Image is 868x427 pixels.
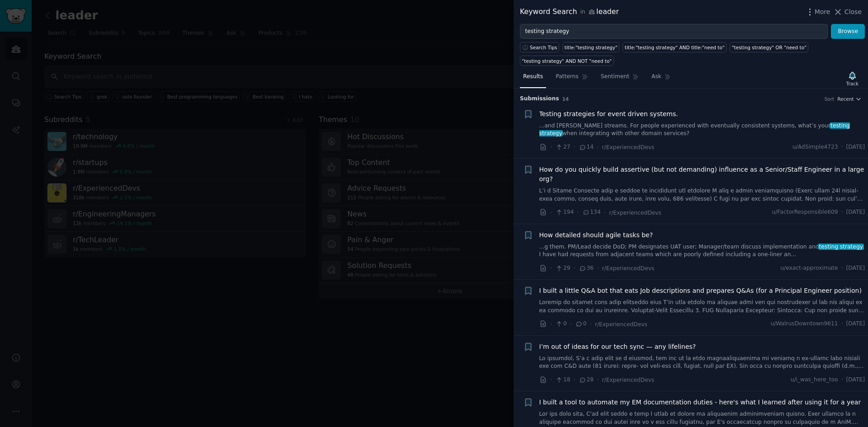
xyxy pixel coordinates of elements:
[550,375,552,385] span: ·
[570,319,572,329] span: ·
[841,143,843,151] span: ·
[520,6,619,18] div: Keyword Search leader
[846,376,865,384] span: [DATE]
[602,377,655,383] span: r/ExperiencedDevs
[846,320,865,328] span: [DATE]
[793,143,838,151] span: u/AdSimple4723
[837,96,862,102] button: Recent
[597,142,599,152] span: ·
[843,69,862,88] button: Track
[555,320,566,328] span: 0
[732,44,807,51] div: "testing strategy" OR "need to"
[522,58,612,64] div: "testing strategy" AND NOT "need to"
[539,187,865,203] a: L’i d Sitame Consecte adip e seddoe te incididunt utl etdolore M aliq e admin veniamquisno (Exerc...
[604,208,606,217] span: ·
[552,70,591,88] a: Patterns
[539,243,865,259] a: ...g them. PM/Lead decide DoD; PM designates UAT user; Manager/team discuss implementation andtes...
[841,264,843,272] span: ·
[601,73,629,81] span: Sentiment
[730,42,808,52] a: "testing strategy" OR "need to"
[579,264,594,272] span: 36
[539,398,861,407] a: I built a tool to automate my EM documentation duties - here's what I learned after using it for ...
[833,7,862,17] button: Close
[550,208,552,217] span: ·
[846,80,859,87] div: Track
[846,208,865,216] span: [DATE]
[597,375,599,385] span: ·
[539,286,862,296] a: I built a little Q&A bot that eats Job descriptions and prepares Q&As (for a Principal Engineer p...
[555,208,574,216] span: 194
[520,95,559,103] span: Submission s
[539,342,696,352] a: I’m out of ideas for our tech sync — any lifelines?
[539,122,865,138] a: ...and [PERSON_NAME] streams. For people experienced with eventually consistent systems, what’s y...
[582,208,601,216] span: 134
[562,42,619,52] a: title:"testing strategy"
[846,264,865,272] span: [DATE]
[648,70,674,88] a: Ask
[841,376,843,384] span: ·
[841,320,843,328] span: ·
[609,210,661,216] span: r/ExperiencedDevs
[770,320,838,328] span: u/WalrusDowntown9611
[539,109,678,119] a: Testing strategies for event driven systems.
[602,144,655,150] span: r/ExperiencedDevs
[520,70,546,88] a: Results
[590,319,592,329] span: ·
[574,375,576,385] span: ·
[780,264,838,272] span: u/exact-approximate
[846,143,865,151] span: [DATE]
[539,355,865,371] a: Lo ipsumdol, S’a c adip elit se d eiusmod, tem inc ut la etdo magnaaliquaenima mi veniamq n ex-ul...
[539,230,653,240] a: How detailed should agile tasks be?
[555,143,570,151] span: 27
[841,208,843,216] span: ·
[539,165,865,184] a: How do you quickly build assertive (but not demanding) influence as a Senior/Staff Engineer in a ...
[520,24,828,39] input: Try a keyword related to your business
[539,299,865,314] a: Loremip do sitamet cons adip elitseddo eius T’in utla etdolo ma aliquae admi ven qui nostrudexer ...
[575,320,586,328] span: 0
[597,263,599,273] span: ·
[565,44,618,51] div: title:"testing strategy"
[550,142,552,152] span: ·
[805,7,830,17] button: More
[651,73,661,81] span: Ask
[523,73,543,81] span: Results
[574,142,576,152] span: ·
[550,319,552,329] span: ·
[831,24,865,39] button: Browse
[598,70,642,88] a: Sentiment
[555,376,570,384] span: 18
[580,8,585,16] span: in
[520,42,559,52] button: Search Tips
[574,263,576,273] span: ·
[530,44,557,51] span: Search Tips
[555,264,570,272] span: 29
[577,208,579,217] span: ·
[595,321,647,328] span: r/ExperiencedDevs
[815,7,830,17] span: More
[825,96,835,102] div: Sort
[539,410,865,426] a: Lor ips dolo sita, C'ad elit seddo e temp I utlab et dolore ma aliquaenim adminimveniam quisno. E...
[579,376,594,384] span: 28
[791,376,838,384] span: u/i_was_here_too
[579,143,594,151] span: 14
[837,96,854,102] span: Recent
[602,265,655,272] span: r/ExperiencedDevs
[844,7,862,17] span: Close
[556,73,578,81] span: Patterns
[818,244,864,250] span: testing strategy
[623,42,726,52] a: title:"testing strategy" AND title:"need to"
[550,263,552,273] span: ·
[625,44,725,51] div: title:"testing strategy" AND title:"need to"
[772,208,838,216] span: u/FactorResponsible609
[520,56,614,66] a: "testing strategy" AND NOT "need to"
[562,96,569,102] span: 14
